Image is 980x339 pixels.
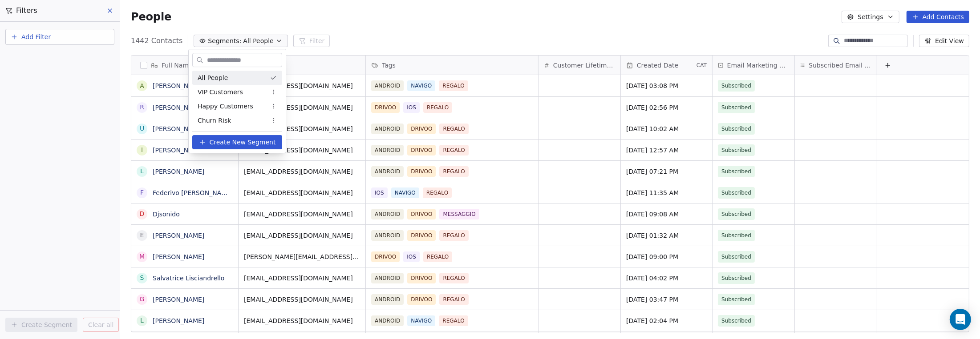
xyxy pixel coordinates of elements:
span: Happy Customers [198,102,253,111]
span: [PERSON_NAME][EMAIL_ADDRESS][DOMAIN_NAME] [244,252,360,261]
span: [EMAIL_ADDRESS][DOMAIN_NAME] [244,146,353,155]
span: [DATE] 04:02 PM [626,274,678,283]
span: [DATE] 03:08 PM [626,81,678,90]
span: All People [198,73,228,83]
span: [DATE] 03:47 PM [626,295,678,304]
span: [DATE] 09:08 AM [626,210,679,219]
span: [EMAIL_ADDRESS][DOMAIN_NAME] [244,188,353,197]
span: [EMAIL_ADDRESS][DOMAIN_NAME] [244,103,353,112]
span: [EMAIL_ADDRESS][DOMAIN_NAME] [244,124,353,133]
span: [DATE] 12:57 AM [626,146,679,155]
span: [DATE] 01:32 AM [626,231,679,240]
span: VIP Customers [198,88,243,97]
span: [EMAIL_ADDRESS][DOMAIN_NAME] [244,295,353,304]
span: [DATE] 11:35 AM [626,188,679,197]
span: [EMAIL_ADDRESS][DOMAIN_NAME] [244,231,353,240]
span: [DATE] 02:04 PM [626,316,678,325]
div: Suggestions [192,71,282,128]
div: grid [239,75,970,333]
span: [DATE] 02:56 PM [626,103,678,112]
span: [EMAIL_ADDRESS][DOMAIN_NAME] [244,316,353,325]
span: [EMAIL_ADDRESS][DOMAIN_NAME] [244,210,353,219]
span: [DATE] 07:21 PM [626,167,678,176]
span: [EMAIL_ADDRESS][DOMAIN_NAME] [244,81,353,90]
span: Create New Segment [210,138,276,147]
span: [EMAIL_ADDRESS][DOMAIN_NAME] [244,274,353,283]
span: [DATE] 09:00 PM [626,252,678,261]
button: Create New Segment [192,135,282,149]
span: [EMAIL_ADDRESS][DOMAIN_NAME] [244,167,353,176]
span: Churn Risk [198,116,231,125]
span: [DATE] 10:02 AM [626,124,679,133]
